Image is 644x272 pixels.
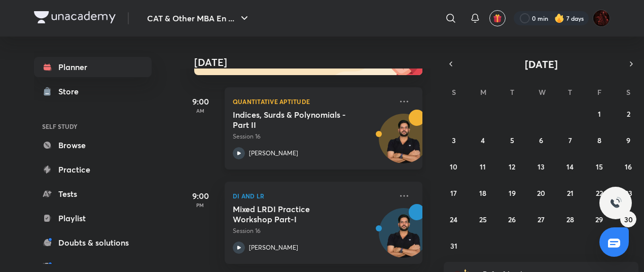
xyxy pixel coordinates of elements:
img: Company Logo [34,11,116,23]
abbr: August 14, 2025 [566,162,574,172]
p: Session 16 [233,132,392,141]
button: August 21, 2025 [562,185,578,201]
button: August 10, 2025 [446,158,462,175]
p: [PERSON_NAME] [249,243,298,252]
abbr: August 24, 2025 [450,215,457,224]
abbr: August 15, 2025 [596,162,603,172]
span: [DATE] [525,57,558,71]
button: August 31, 2025 [446,237,462,254]
img: avatar [493,14,502,23]
abbr: August 17, 2025 [450,188,457,198]
abbr: August 21, 2025 [567,188,574,198]
abbr: August 3, 2025 [452,135,456,145]
abbr: August 26, 2025 [508,215,516,224]
button: August 6, 2025 [533,132,549,148]
abbr: August 27, 2025 [538,215,545,224]
img: Avatar [379,119,428,168]
abbr: August 8, 2025 [597,135,601,145]
p: Session 16 [233,226,392,235]
h5: Mixed LRDI Practice Workshop Part-I [233,204,359,224]
a: Company Logo [34,11,116,26]
img: streak [554,13,564,23]
h5: 9:00 [180,95,221,108]
button: August 16, 2025 [620,158,636,175]
abbr: Sunday [452,87,456,97]
button: August 17, 2025 [446,185,462,201]
abbr: August 31, 2025 [450,241,457,251]
a: Tests [34,184,152,204]
button: August 8, 2025 [591,132,607,148]
abbr: August 1, 2025 [598,109,601,119]
abbr: August 23, 2025 [625,188,632,198]
button: August 3, 2025 [446,132,462,148]
abbr: August 2, 2025 [627,109,630,119]
button: August 7, 2025 [562,132,578,148]
button: August 15, 2025 [591,158,607,175]
button: August 30, 2025 [620,211,636,227]
button: August 1, 2025 [591,106,607,122]
abbr: August 12, 2025 [509,162,515,172]
button: August 12, 2025 [504,158,520,175]
button: August 27, 2025 [533,211,549,227]
abbr: August 7, 2025 [568,135,572,145]
h4: [DATE] [194,56,433,69]
abbr: Tuesday [510,87,514,97]
img: Avatar [379,214,428,262]
p: PM [180,202,221,208]
a: Practice [34,159,152,180]
abbr: August 16, 2025 [625,162,632,172]
abbr: August 18, 2025 [479,188,486,198]
button: August 20, 2025 [533,185,549,201]
button: August 18, 2025 [475,185,491,201]
button: August 23, 2025 [620,185,636,201]
a: Planner [34,57,152,77]
a: Playlist [34,208,152,228]
button: August 19, 2025 [504,185,520,201]
a: Browse [34,135,152,155]
a: Doubts & solutions [34,232,152,253]
button: CAT & Other MBA En ... [141,8,257,28]
h5: 9:00 [180,190,221,202]
abbr: Saturday [626,87,630,97]
h5: Indices, Surds & Polynomials - Part II [233,110,359,130]
button: [DATE] [458,57,624,71]
abbr: August 11, 2025 [480,162,486,172]
abbr: August 9, 2025 [626,135,630,145]
abbr: August 5, 2025 [510,135,514,145]
button: August 26, 2025 [504,211,520,227]
button: avatar [489,10,506,26]
button: August 29, 2025 [591,211,607,227]
p: AM [180,108,221,114]
button: August 24, 2025 [446,211,462,227]
p: [PERSON_NAME] [249,149,298,158]
button: August 2, 2025 [620,106,636,122]
abbr: Thursday [568,87,572,97]
abbr: August 25, 2025 [479,215,487,224]
a: Store [34,81,152,101]
abbr: August 30, 2025 [624,215,633,224]
abbr: August 10, 2025 [450,162,457,172]
h6: SELF STUDY [34,118,152,135]
p: Quantitative Aptitude [233,95,392,108]
abbr: August 29, 2025 [595,215,603,224]
img: Vanshika Rai [593,10,610,27]
p: DI and LR [233,190,392,202]
abbr: August 28, 2025 [566,215,574,224]
button: August 4, 2025 [475,132,491,148]
abbr: Wednesday [539,87,546,97]
button: August 14, 2025 [562,158,578,175]
abbr: Monday [480,87,486,97]
button: August 9, 2025 [620,132,636,148]
abbr: August 19, 2025 [509,188,516,198]
button: August 22, 2025 [591,185,607,201]
abbr: August 6, 2025 [539,135,543,145]
button: August 25, 2025 [475,211,491,227]
button: August 5, 2025 [504,132,520,148]
abbr: Friday [597,87,601,97]
img: ttu [610,197,622,209]
abbr: August 20, 2025 [537,188,545,198]
abbr: August 13, 2025 [538,162,545,172]
abbr: August 22, 2025 [596,188,603,198]
button: August 28, 2025 [562,211,578,227]
button: August 11, 2025 [475,158,491,175]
